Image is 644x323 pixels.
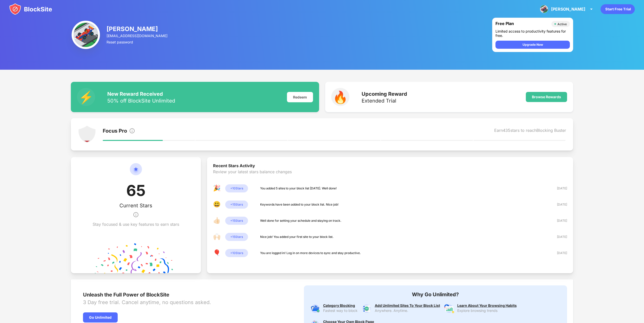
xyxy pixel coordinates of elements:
[213,233,221,241] div: 🙌🏻
[107,98,175,103] div: 50% off BlockSite Unlimited
[551,7,585,12] div: [PERSON_NAME]
[549,186,567,191] div: [DATE]
[557,22,567,26] div: Active
[310,304,320,314] img: premium-category.svg
[95,243,177,273] img: points-confetti.svg
[600,4,635,14] div: animation
[362,98,407,103] div: Extended Trial
[362,91,407,97] div: Upcoming Reward
[72,21,100,49] img: ACg8ocLrAAyV8WfapfrNm-mH7pAz7dJ5F3yPoEossQ2JKKoUb2maLHnS=s96-c
[213,163,567,169] div: Recent Stars Activity
[9,3,52,15] img: blocksite-icon.svg
[93,222,179,227] div: Stay focused & use key features to earn stars
[130,163,142,181] img: circle-star.svg
[549,251,567,256] div: [DATE]
[362,304,372,314] img: premium-unlimited-blocklist.svg
[260,218,341,223] div: Well done for setting your schedule and staying on track.
[78,125,96,143] img: points-level-1.svg
[213,249,221,257] div: 🎈
[225,233,248,241] div: + 15 Stars
[77,88,95,106] div: ⚡️
[107,40,168,44] div: Reset password
[495,29,570,38] div: Limited access to productivity features for free.
[213,169,567,184] div: Review your latest stars balance changes
[129,128,135,134] img: info.svg
[213,217,221,225] div: 👍🏻
[549,218,567,223] div: [DATE]
[495,21,549,27] div: Free Plan
[83,291,211,298] div: Unleash the Full Power of BlockSite
[549,202,567,207] div: [DATE]
[107,91,175,97] div: New Reward Received
[457,309,517,313] div: Explore browsing trends
[260,234,334,239] div: Nice job! You added your first site to your block list.
[213,184,221,192] div: 🎉
[260,186,337,191] div: You added 5 sites to your block list [DATE]. Well done!
[83,298,211,306] div: 3 Day free trial. Cancel anytime, no questions asked.
[213,201,221,209] div: 😃
[119,203,152,209] div: Current Stars
[444,304,454,314] img: premium-insights.svg
[494,128,566,135] div: Earn 435 stars to reach Blocking Buster
[225,217,248,225] div: + 15 Stars
[323,304,358,308] div: Category Blocking
[310,291,561,297] div: Why Go Unlimited?
[323,309,358,313] div: Fastest way to block
[107,25,168,33] div: [PERSON_NAME]
[126,181,146,203] div: 65
[532,95,561,99] div: Browse Rewards
[225,201,248,209] div: + 15 Stars
[375,304,440,308] div: Add Unlimited Sites To Your Block List
[133,209,139,221] img: info.svg
[225,184,248,192] div: + 10 Stars
[375,309,440,313] div: Anywhere. Anytime.
[549,234,567,239] div: [DATE]
[287,92,313,102] div: Redeem
[107,34,168,38] div: [EMAIL_ADDRESS][DOMAIN_NAME]
[331,88,349,106] div: 🔥
[260,202,339,207] div: Keywords have been added to your block list. Nice job!
[225,249,248,257] div: + 10 Stars
[103,128,127,135] div: Focus Pro
[260,251,361,256] div: You are logged in! Log in on more devices to sync and stay productive.
[83,312,118,322] div: Go Unlimited
[540,5,548,13] img: ACg8ocLrAAyV8WfapfrNm-mH7pAz7dJ5F3yPoEossQ2JKKoUb2maLHnS=s96-c
[457,304,517,308] div: Learn About Your Browsing Habits
[523,42,543,47] div: Upgrade Now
